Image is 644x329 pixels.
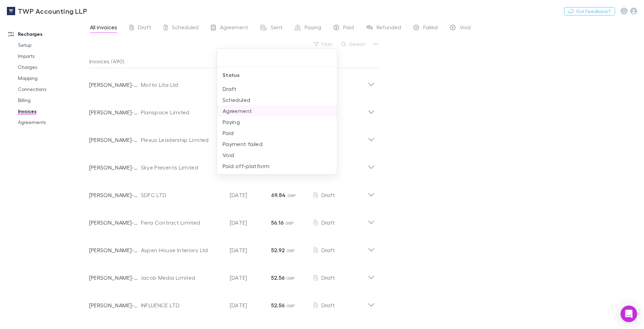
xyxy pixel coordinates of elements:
[621,306,637,322] div: Open Intercom Messenger
[217,67,337,83] div: Status
[217,127,337,138] li: Paid
[217,161,337,172] li: Paid off-platform
[217,94,337,105] li: Scheduled
[217,83,337,94] li: Draft
[217,105,337,116] li: Agreement
[217,138,337,150] li: Payment failed
[217,116,337,127] li: Paying
[217,150,337,161] li: Void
